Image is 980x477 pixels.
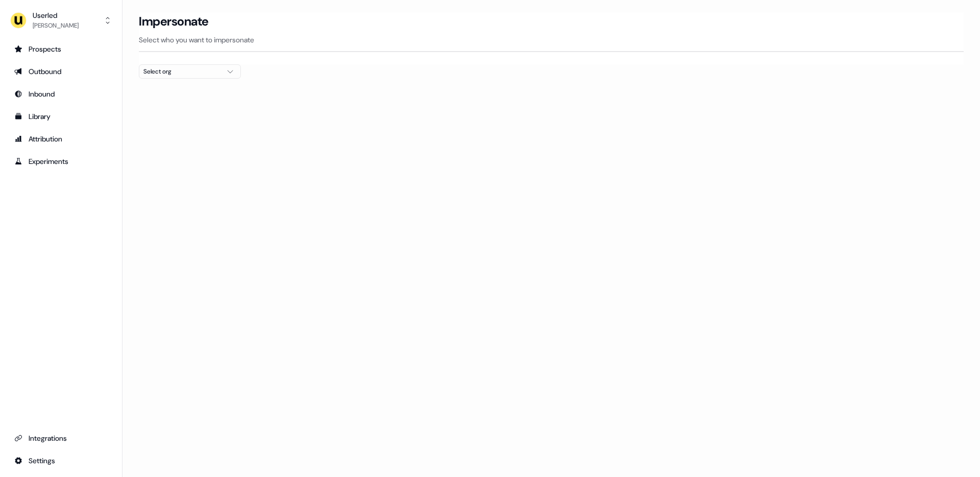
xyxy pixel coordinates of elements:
[8,153,114,170] a: Go to experiments
[14,456,108,466] div: Settings
[8,131,114,147] a: Go to attribution
[8,41,114,57] a: Go to prospects
[14,111,108,122] div: Library
[8,108,114,125] a: Go to templates
[139,64,241,79] button: Select org
[14,433,108,443] div: Integrations
[139,35,964,45] p: Select who you want to impersonate
[8,63,114,80] a: Go to outbound experience
[8,86,114,102] a: Go to Inbound
[8,452,114,469] a: Go to integrations
[14,44,108,54] div: Prospects
[33,10,79,20] div: Userled
[8,8,114,33] button: Userled[PERSON_NAME]
[33,20,79,31] div: [PERSON_NAME]
[14,156,108,166] div: Experiments
[14,66,108,77] div: Outbound
[8,430,114,446] a: Go to integrations
[14,89,108,99] div: Inbound
[143,66,220,77] div: Select org
[139,14,209,29] h3: Impersonate
[14,134,108,144] div: Attribution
